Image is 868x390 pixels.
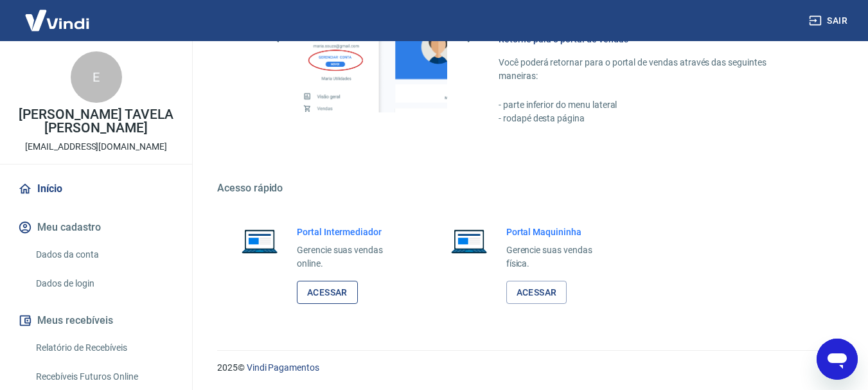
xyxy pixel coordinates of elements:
[499,112,806,125] p: - rodapé desta página
[15,213,177,242] button: Meu cadastro
[297,226,403,238] h6: Portal Intermediador
[31,364,177,390] a: Recebíveis Futuros Online
[506,244,613,270] p: Gerencie suas vendas física.
[247,362,319,373] a: Vindi Pagamentos
[233,226,287,256] img: Imagem de um notebook aberto
[15,1,99,40] img: Vindi
[499,98,806,112] p: - parte inferior do menu lateral
[15,306,177,335] button: Meus recebíveis
[499,56,806,83] p: Você poderá retornar para o portal de vendas através das seguintes maneiras:
[506,226,613,238] h6: Portal Maquininha
[31,335,177,361] a: Relatório de Recebíveis
[817,339,858,380] iframe: Botão para abrir a janela de mensagens
[15,175,177,203] a: Início
[31,242,177,268] a: Dados da conta
[25,140,167,154] p: [EMAIL_ADDRESS][DOMAIN_NAME]
[217,182,837,195] h5: Acesso rápido
[806,9,853,33] button: Sair
[217,361,837,375] p: 2025 ©
[10,108,182,135] p: [PERSON_NAME] TAVELA [PERSON_NAME]
[297,244,403,270] p: Gerencie suas vendas online.
[71,51,122,103] div: E
[31,270,177,297] a: Dados de login
[297,281,358,305] a: Acessar
[442,226,496,256] img: Imagem de um notebook aberto
[506,281,567,305] a: Acessar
